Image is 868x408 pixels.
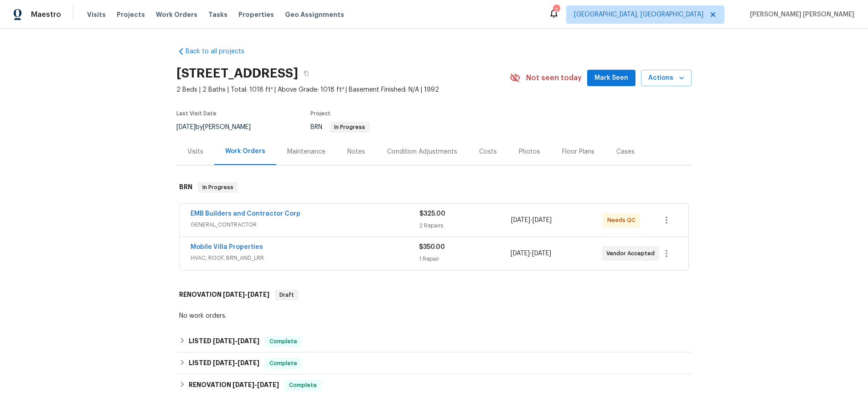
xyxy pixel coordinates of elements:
span: - [511,216,552,225]
span: [DATE] [223,291,245,298]
button: Mark Seen [587,70,635,87]
h6: LISTED [189,336,259,347]
span: - [232,382,279,388]
h6: RENOVATION [189,380,279,391]
span: GENERAL_CONTRACTOR [191,220,419,229]
span: Project [310,111,331,116]
span: In Progress [331,124,369,130]
span: Complete [285,381,320,390]
span: $325.00 [419,211,445,217]
div: LISTED [DATE]-[DATE]Complete [176,331,692,352]
span: [DATE] [213,338,235,344]
span: Needs QC [607,216,639,225]
div: by [PERSON_NAME] [176,122,262,133]
h6: LISTED [189,358,259,369]
span: [DATE] [213,360,235,366]
span: Visits [87,10,106,19]
h6: BRN [179,182,192,193]
span: [DATE] [248,291,269,298]
span: [DATE] [532,250,551,257]
div: RENOVATION [DATE]-[DATE]Draft [176,280,692,310]
span: [PERSON_NAME] [PERSON_NAME] [746,10,854,19]
span: [DATE] [238,338,259,344]
span: [DATE] [532,217,552,223]
span: - [223,291,269,298]
span: 2 Beds | 2 Baths | Total: 1018 ft² | Above Grade: 1018 ft² | Basement Finished: N/A | 1992 [176,85,510,94]
div: 1 Repair [419,254,510,263]
button: Copy Address [298,65,315,82]
span: Projects [117,10,145,19]
span: Mark Seen [594,72,628,84]
span: [DATE] [238,360,259,366]
h6: RENOVATION [179,289,269,300]
span: Last Visit Date [176,111,217,116]
span: Work Orders [156,10,197,19]
div: Maintenance [287,147,325,156]
span: [DATE] [176,124,196,130]
span: BRN [310,124,370,130]
div: No work orders. [179,311,689,320]
span: Complete [266,359,301,368]
span: Actions [648,72,684,84]
span: Geo Assignments [285,10,344,19]
button: Actions [641,70,692,87]
div: Photos [519,147,540,156]
div: Costs [479,147,497,156]
span: In Progress [199,183,237,192]
span: [DATE] [511,217,530,223]
div: BRN In Progress [176,173,692,202]
span: - [511,249,551,258]
div: Floor Plans [562,147,594,156]
span: Draft [276,290,298,300]
span: [DATE] [511,250,530,257]
span: [DATE] [257,382,279,388]
span: $350.00 [419,244,445,250]
h2: [STREET_ADDRESS] [176,69,298,78]
span: [GEOGRAPHIC_DATA], [GEOGRAPHIC_DATA] [574,10,703,19]
span: HVAC, ROOF, BRN_AND_LRR [191,253,419,263]
a: Back to all projects [176,47,264,56]
div: Cases [616,147,635,156]
a: EMB Builders and Contractor Corp [191,211,300,217]
span: Tasks [208,11,227,18]
div: LISTED [DATE]-[DATE]Complete [176,352,692,374]
div: Work Orders [225,147,265,156]
span: Vendor Accepted [606,249,658,258]
div: Notes [347,147,365,156]
span: [DATE] [232,382,254,388]
div: 2 [553,5,559,15]
div: Condition Adjustments [387,147,457,156]
span: Properties [238,10,274,19]
div: Visits [187,147,203,156]
span: Complete [266,337,301,346]
span: Not seen today [526,73,582,83]
span: - [213,338,259,344]
div: 2 Repairs [419,221,511,230]
a: Mobile Villa Properties [191,244,263,250]
span: Maestro [31,10,61,19]
span: - [213,360,259,366]
div: RENOVATION [DATE]-[DATE]Complete [176,374,692,396]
